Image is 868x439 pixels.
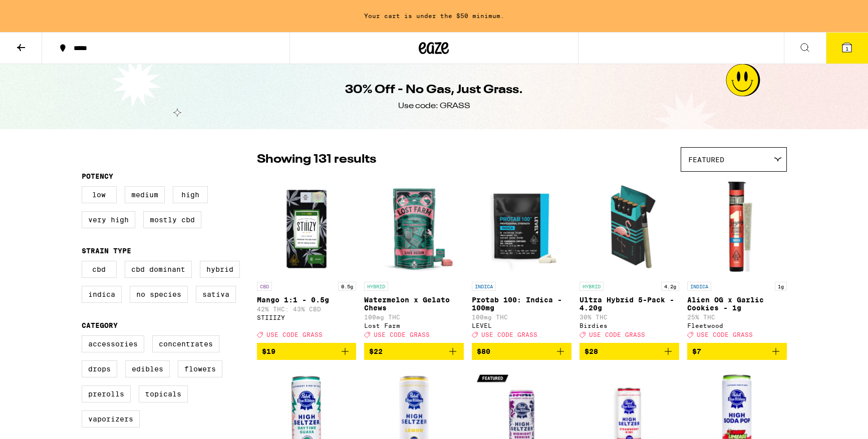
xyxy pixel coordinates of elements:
[262,347,275,355] span: $19
[82,360,117,377] label: Drops
[477,347,490,355] span: $80
[845,46,848,52] span: 1
[257,306,357,312] p: 42% THC: 43% CBD
[196,286,236,303] label: Sativa
[257,314,357,321] div: STIIIZY
[472,177,571,343] a: Open page for Protab 100: Indica - 100mg from LEVEL
[580,282,604,291] p: HYBRID
[338,282,356,291] p: 0.5g
[374,331,430,338] span: USE CODE GRASS
[345,82,523,99] h1: 30% Off - No Gas, Just Grass.
[125,360,170,377] label: Edibles
[364,282,388,291] p: HYBRID
[82,186,117,203] label: Low
[580,177,679,277] img: Birdies - Ultra Hybrid 5-Pack - 4.20g
[481,331,537,338] span: USE CODE GRASS
[82,247,131,255] legend: Strain Type
[364,343,464,360] button: Add to bag
[364,177,464,277] img: Lost Farm - Watermelon x Gelato Chews
[687,322,787,329] div: Fleetwood
[687,314,787,320] p: 25% THC
[398,101,470,112] div: Use code: GRASS
[369,347,383,355] span: $22
[472,282,496,291] p: INDICA
[82,261,117,278] label: CBD
[688,156,724,164] span: Featured
[580,343,679,360] button: Add to bag
[697,331,753,338] span: USE CODE GRASS
[257,343,357,360] button: Add to bag
[585,347,598,355] span: $28
[589,331,645,338] span: USE CODE GRASS
[82,335,144,352] label: Accessories
[687,343,787,360] button: Add to bag
[152,335,219,352] label: Concentrates
[687,296,787,312] p: Alien OG x Garlic Cookies - 1g
[125,261,192,278] label: CBD Dominant
[580,296,679,312] p: Ultra Hybrid 5-Pack - 4.20g
[257,177,357,343] a: Open page for Mango 1:1 - 0.5g from STIIIZY
[200,261,240,278] label: Hybrid
[257,282,272,291] p: CBD
[364,177,464,343] a: Open page for Watermelon x Gelato Chews from Lost Farm
[257,151,376,168] p: Showing 131 results
[82,385,131,402] label: Prerolls
[364,296,464,312] p: Watermelon x Gelato Chews
[266,331,323,338] span: USE CODE GRASS
[661,282,679,291] p: 4.2g
[257,296,357,304] p: Mango 1:1 - 0.5g
[472,343,571,360] button: Add to bag
[775,282,787,291] p: 1g
[472,177,571,277] img: LEVEL - Protab 100: Indica - 100mg
[687,177,787,277] img: Fleetwood - Alien OG x Garlic Cookies - 1g
[130,286,188,303] label: No Species
[139,385,188,402] label: Topicals
[364,314,464,320] p: 100mg THC
[826,33,868,64] button: 1
[472,296,571,312] p: Protab 100: Indica - 100mg
[82,410,140,427] label: Vaporizers
[82,172,113,180] legend: Potency
[257,177,357,277] img: STIIIZY - Mango 1:1 - 0.5g
[580,322,679,329] div: Birdies
[82,321,118,329] legend: Category
[82,286,122,303] label: Indica
[692,347,701,355] span: $7
[364,322,464,329] div: Lost Farm
[472,314,571,320] p: 100mg THC
[472,322,571,329] div: LEVEL
[82,211,135,228] label: Very High
[580,314,679,320] p: 30% THC
[687,177,787,343] a: Open page for Alien OG x Garlic Cookies - 1g from Fleetwood
[173,186,208,203] label: High
[178,360,222,377] label: Flowers
[580,177,679,343] a: Open page for Ultra Hybrid 5-Pack - 4.20g from Birdies
[687,282,711,291] p: INDICA
[143,211,201,228] label: Mostly CBD
[125,186,165,203] label: Medium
